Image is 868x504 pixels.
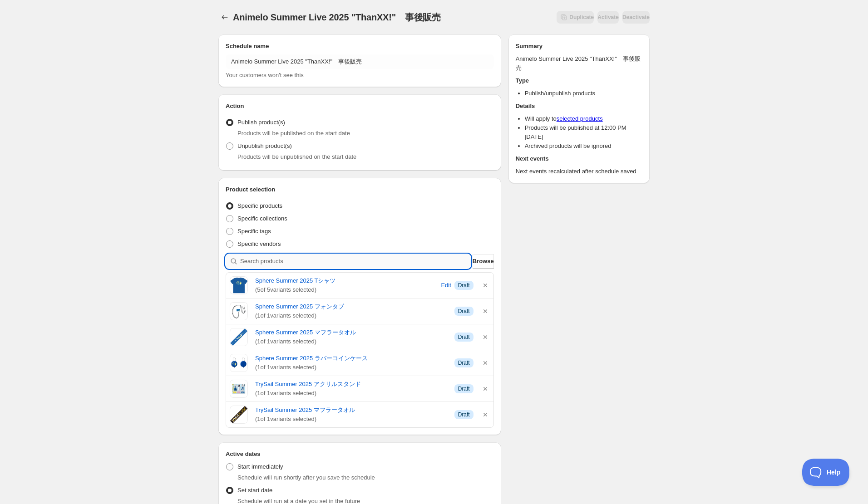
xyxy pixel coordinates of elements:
span: Animelo Summer Live 2025 "ThanXX!" 事後販売 [233,12,441,22]
a: Sphere Summer 2025 ラバーコインケース [255,354,447,363]
span: ( 5 of 5 variants selected) [255,285,438,294]
a: TrySail Summer 2025 マフラータオル [255,406,447,415]
a: Sphere Summer 2025 Tシャツ [255,276,438,285]
span: Draft [458,411,470,418]
span: Schedule will run shortly after you save the schedule [237,474,375,481]
h2: Type [516,76,642,85]
li: Archived products will be ignored [525,142,642,151]
a: Sphere Summer 2025 フォンタブ [255,302,447,311]
span: ( 1 of 1 variants selected) [255,389,447,398]
span: Draft [458,385,470,392]
span: Draft [458,333,470,341]
button: Schedules [218,11,231,24]
iframe: Toggle Customer Support [802,459,850,486]
span: Specific tags [237,228,271,235]
span: Edit [441,281,451,290]
a: selected products [557,115,603,122]
span: Specific vendors [237,240,281,247]
span: ( 1 of 1 variants selected) [255,337,447,346]
li: Will apply to [525,114,642,123]
button: Browse [473,254,494,269]
span: ( 1 of 1 variants selected) [255,363,447,372]
span: Start immediately [237,463,283,470]
span: Specific collections [237,215,287,222]
h2: Schedule name [226,42,494,51]
li: Products will be published at 12:00 PM [DATE] [525,123,642,142]
h2: Next events [516,154,642,163]
li: Publish/unpublish products [525,89,642,98]
span: ( 1 of 1 variants selected) [255,311,447,320]
span: Browse [473,257,494,266]
p: Animelo Summer Live 2025 "ThanXX!" 事後販売 [516,54,642,73]
h2: Product selection [226,185,494,194]
span: Products will be published on the start date [237,130,350,137]
span: Specific products [237,202,282,209]
span: Publish product(s) [237,119,285,126]
h2: Active dates [226,450,494,459]
a: Sphere Summer 2025 マフラータオル [255,328,447,337]
span: Products will be unpublished on the start date [237,153,356,160]
span: Draft [458,359,470,367]
button: Edit [440,278,453,293]
span: Draft [458,282,470,289]
a: TrySail Summer 2025 アクリルスタンド [255,380,447,389]
h2: Details [516,102,642,111]
input: Search products [240,254,471,269]
span: Unpublish product(s) [237,142,292,149]
span: ( 1 of 1 variants selected) [255,415,447,424]
h2: Action [226,102,494,111]
h2: Summary [516,42,642,51]
span: Your customers won't see this [226,72,304,78]
span: Set start date [237,487,272,494]
span: Draft [458,308,470,315]
p: Next events recalculated after schedule saved [516,167,642,176]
